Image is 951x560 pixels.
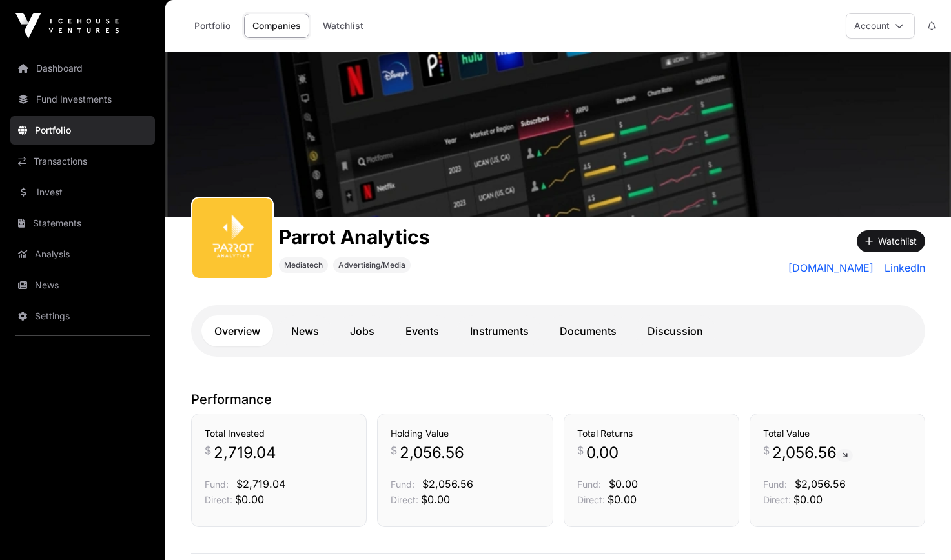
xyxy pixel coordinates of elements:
span: $2,719.04 [236,477,285,490]
span: Fund: [391,479,414,490]
h3: Total Invested [205,427,353,440]
h3: Total Value [763,427,912,440]
a: Companies [244,14,309,38]
nav: Tabs [201,315,915,346]
a: Jobs [337,315,387,346]
button: Watchlist [857,230,925,252]
a: Settings [10,302,155,330]
a: Portfolio [10,116,155,145]
span: $2,056.56 [795,477,846,490]
span: Fund: [577,479,601,490]
span: $ [763,443,770,458]
span: 2,056.56 [772,443,853,463]
a: Analysis [10,240,155,268]
button: Account [846,13,915,39]
span: 2,719.04 [214,443,276,463]
img: Screenshot-2024-10-27-at-10.33.02%E2%80%AFAM.png [198,203,267,273]
span: $ [205,443,211,458]
a: Portfolio [186,14,239,38]
a: Discussion [635,315,716,346]
span: Direct: [577,494,605,505]
a: Dashboard [10,54,155,83]
a: Statements [10,209,155,237]
p: Performance [191,390,925,408]
a: News [278,315,332,346]
span: $2,056.56 [422,477,473,490]
span: Mediatech [284,260,323,270]
a: Watchlist [314,14,372,38]
span: $ [391,443,397,458]
span: $0.00 [235,493,264,506]
span: Fund: [205,479,229,490]
a: LinkedIn [879,260,925,275]
a: News [10,271,155,299]
a: Fund Investments [10,85,155,114]
span: Fund: [763,479,787,490]
span: Direct: [205,494,232,505]
span: $ [577,443,584,458]
span: Direct: [763,494,791,505]
span: Direct: [391,494,418,505]
span: $0.00 [421,493,450,506]
span: $0.00 [609,477,638,490]
img: Parrot Analytics [165,52,951,217]
span: $0.00 [608,493,637,506]
span: 0.00 [586,443,619,463]
a: [DOMAIN_NAME] [788,260,874,275]
h3: Total Returns [577,427,726,440]
h1: Parrot Analytics [279,225,430,248]
span: Advertising/Media [338,260,405,270]
a: Invest [10,178,155,206]
span: 2,056.56 [400,443,464,463]
a: Documents [547,315,629,346]
span: $0.00 [793,493,823,506]
h3: Holding Value [391,427,539,440]
a: Overview [201,315,273,346]
a: Instruments [457,315,542,346]
a: Events [393,315,452,346]
img: Icehouse Ventures Logo [15,13,119,39]
a: Transactions [10,147,155,175]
